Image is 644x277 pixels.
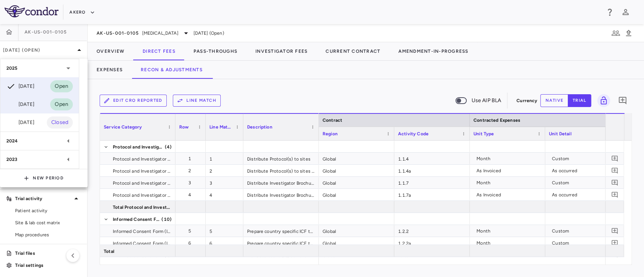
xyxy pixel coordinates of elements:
[6,100,34,109] div: [DATE]
[50,100,73,109] span: Open
[6,156,18,163] p: 2023
[0,150,79,168] div: 2023
[24,172,64,184] button: New Period
[0,59,79,77] div: 2025
[50,82,73,90] span: Open
[6,118,34,127] div: [DATE]
[0,132,79,150] div: 2024
[6,65,18,72] p: 2025
[6,82,34,91] div: [DATE]
[6,138,18,144] p: 2024
[47,118,73,127] span: Closed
